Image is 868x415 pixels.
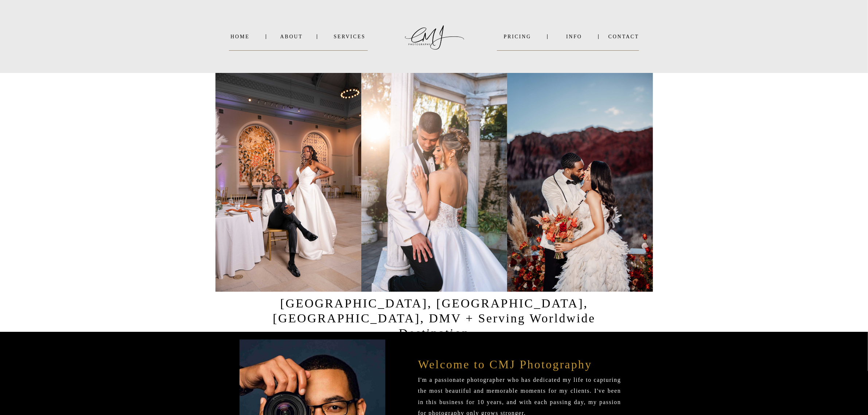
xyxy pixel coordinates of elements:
[497,34,538,39] a: PRICING
[608,34,639,39] a: Contact
[260,296,609,325] h1: [GEOGRAPHIC_DATA], [GEOGRAPHIC_DATA], [GEOGRAPHIC_DATA], DMV + Serving Worldwide Destination Luxu...
[331,34,368,39] a: SERVICES
[418,353,621,369] p: Welcome to CMJ Photography
[229,34,251,39] a: Home
[557,34,592,39] a: INFO
[280,34,302,39] a: About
